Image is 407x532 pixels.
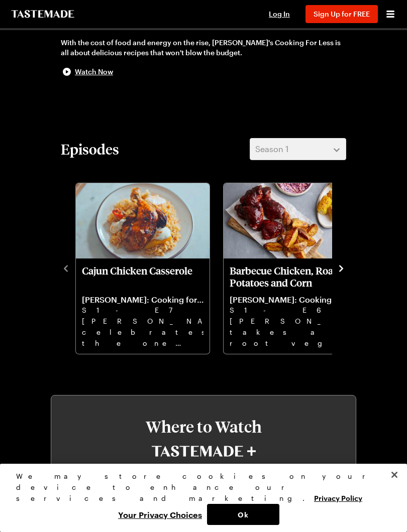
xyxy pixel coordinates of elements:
[207,504,279,525] button: Ok
[61,463,346,475] p: Watch Ad-Free on Any Device, Anytime, Anywhere in 4K
[259,9,299,19] button: Log In
[336,261,346,274] button: navigate to next item
[250,138,346,160] button: Season 1
[82,264,203,348] a: Cajun Chicken Casserole
[384,8,397,21] button: Open menu
[76,183,210,354] div: Cajun Chicken Casserole
[230,264,351,348] a: Barbecue Chicken, Roast Potatoes and Corn
[152,446,256,457] img: Tastemade+
[61,38,346,58] div: With the cost of food and energy on the rise, [PERSON_NAME]'s Cooking For Less is all about delic...
[230,264,351,289] p: Barbecue Chicken, Roast Potatoes and Corn
[269,10,290,18] span: Log In
[255,143,288,155] span: Season 1
[16,471,382,525] div: Privacy
[230,295,351,305] p: [PERSON_NAME]: Cooking for Less
[224,183,357,258] img: Barbecue Chicken, Roast Potatoes and Corn
[224,183,357,354] div: Barbecue Chicken, Roast Potatoes and Corn
[61,140,119,158] h2: Episodes
[75,67,113,77] span: Watch Now
[230,305,351,316] p: S1 - E6
[16,471,382,504] div: We may store cookies on your device to enhance our services and marketing.
[10,10,75,18] a: To Tastemade Home Page
[306,5,378,23] button: Sign Up for FREE
[223,180,370,355] div: 2 / 7
[75,180,223,355] div: 1 / 7
[383,464,405,486] button: Close
[61,261,71,274] button: navigate to previous item
[82,264,203,289] p: Cajun Chicken Casserole
[314,493,362,502] a: More information about your privacy, opens in a new tab
[113,504,207,525] button: Your Privacy Choices
[82,295,203,305] p: [PERSON_NAME]: Cooking for Less
[61,418,346,436] h3: Where to Watch
[82,316,203,348] p: [PERSON_NAME] celebrates the one dish wonder of a casserole with a Cajun chicken tray bake and a ...
[76,183,210,258] img: Cajun Chicken Casserole
[82,305,203,316] p: S1 - E7
[230,316,351,348] p: [PERSON_NAME] takes a root veg to another level and turns things upside down with a pineapple cake.
[314,10,370,18] span: Sign Up for FREE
